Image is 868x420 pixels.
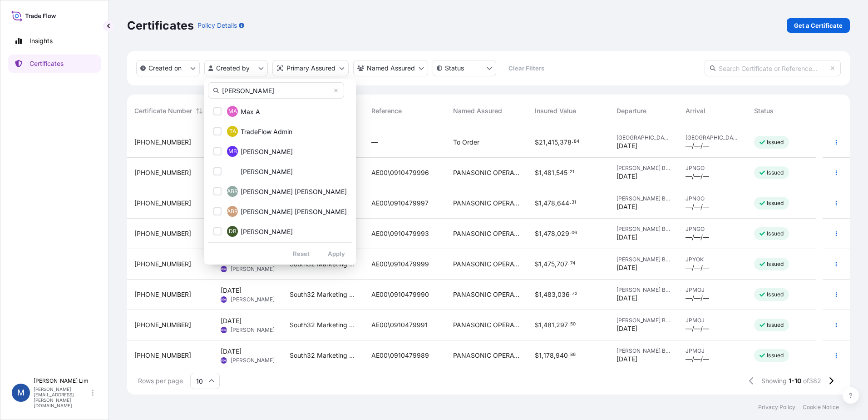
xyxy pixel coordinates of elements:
span: [PERSON_NAME] [PERSON_NAME] [241,187,347,196]
span: MB [228,167,237,176]
button: ABR[PERSON_NAME] [PERSON_NAME] [208,202,352,220]
button: MB[PERSON_NAME] [208,162,352,180]
p: Reset [293,249,310,258]
span: [PERSON_NAME] [241,227,293,236]
button: DB[PERSON_NAME] [208,222,352,240]
button: Reset [286,246,317,261]
button: Apply [321,246,352,261]
span: Max A [241,107,260,116]
button: ABR[PERSON_NAME] [PERSON_NAME] [208,182,352,200]
span: [PERSON_NAME] [241,147,293,156]
div: createdBy Filter options [204,79,356,265]
span: TradeFlow Admin [241,127,292,136]
span: [PERSON_NAME] [241,167,293,176]
span: MA [228,107,237,116]
div: Select Option [208,102,352,239]
span: MB [228,147,237,156]
span: [PERSON_NAME] [PERSON_NAME] [241,207,347,216]
button: TATradeFlow Admin [208,122,352,140]
span: TA [229,127,236,136]
p: Apply [328,249,345,258]
span: ABR [227,187,238,196]
input: Search team member [208,82,344,99]
span: DB [229,227,237,236]
button: MAMax A [208,102,352,120]
button: MB[PERSON_NAME] [208,142,352,160]
span: ABR [227,207,238,216]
